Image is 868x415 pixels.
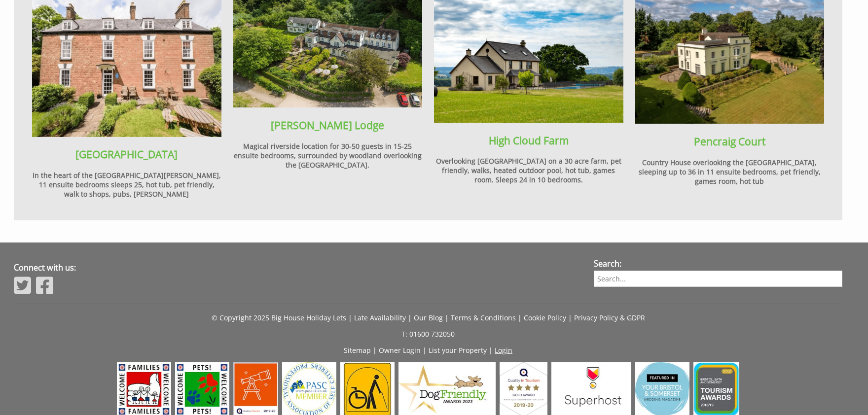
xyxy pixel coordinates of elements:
[212,313,346,322] a: © Copyright 2025 Big House Holiday Lets
[445,313,449,322] span: |
[233,141,423,170] h4: Magical riverside location for 30-50 guests in 15-25 ensuite bedrooms, surrounded by woodland ove...
[14,262,577,273] h3: Connect with us:
[574,313,645,322] a: Privacy Policy & GDPR
[518,313,522,322] span: |
[594,271,842,287] input: Search...
[489,134,569,147] a: High Cloud Farm
[14,276,31,295] img: Twitter
[694,135,765,148] a: Pencraig Court
[423,346,427,355] span: |
[373,346,377,355] span: |
[271,118,384,132] a: [PERSON_NAME] Lodge
[32,171,221,199] h4: In the heart of the [GEOGRAPHIC_DATA][PERSON_NAME], 11 ensuite bedrooms sleeps 25, hot tub, pet f...
[451,313,516,322] a: Terms & Conditions
[354,313,406,322] a: Late Availability
[414,313,443,322] a: Our Blog
[379,346,421,355] a: Owner Login
[429,346,487,355] a: List your Property
[495,346,512,355] a: Login
[489,346,493,355] span: |
[36,276,53,295] img: Facebook
[568,313,572,322] span: |
[594,258,842,269] h3: Search:
[524,313,566,322] a: Cookie Policy
[344,346,371,355] a: Sitemap
[434,156,623,184] h4: Overlooking [GEOGRAPHIC_DATA] on a 30 acre farm, pet friendly, walks, heated outdoor pool, hot tu...
[75,147,178,161] a: [GEOGRAPHIC_DATA]
[348,313,352,322] span: |
[635,158,825,186] h4: Country House overlooking the [GEOGRAPHIC_DATA], sleeping up to 36 in 11 ensuite bedrooms, pet fr...
[401,329,455,339] a: T: 01600 732050
[408,313,412,322] span: |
